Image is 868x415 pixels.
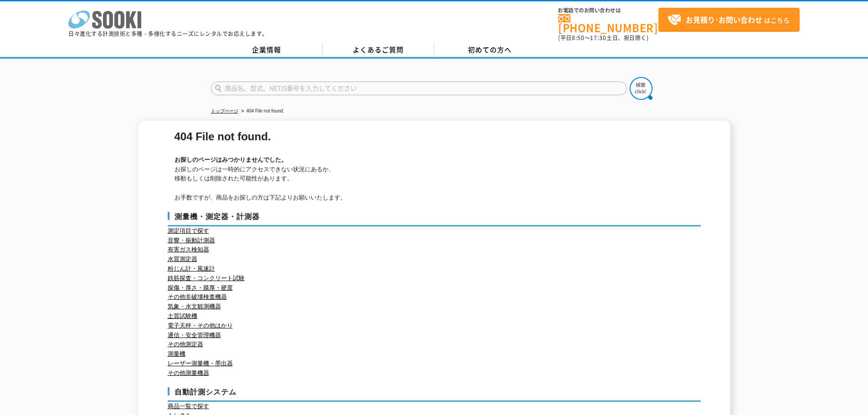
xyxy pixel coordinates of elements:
a: 土質試験機 [168,313,197,319]
a: トップページ [211,108,238,113]
a: 鉄筋探査・コンクリート試験 [168,275,245,282]
a: 初めての方へ [434,43,546,57]
a: 有害ガス検知器 [168,246,209,253]
a: 企業情報 [211,43,323,57]
p: 日々進化する計測技術と多種・多様化するニーズにレンタルでお応えします。 [68,31,268,36]
li: 404 File not found. [240,107,284,116]
a: 商品一覧で探す [168,403,209,410]
a: 気象・水文観測機器 [168,303,221,310]
a: レーザー測量機・墨出器 [168,360,233,367]
a: 粉じん計・風速計 [168,265,215,272]
p: お探しのページは一時的にアクセスできない状況にあるか、 移動もしくは削除された可能性があります。 お手数ですが、商品をお探しの方は下記よりお願いいたします。 [175,165,696,203]
span: 初めての方へ [468,45,512,55]
a: その他測量機器 [168,369,209,376]
a: 電子天秤・その他はかり [168,322,233,329]
span: はこちら [668,13,790,27]
a: その他測定器 [168,341,203,348]
a: 測量機 [168,350,185,357]
a: 水質測定器 [168,256,197,262]
a: 探傷・厚さ・膜厚・硬度 [168,284,233,291]
a: よくあるご質問 [323,43,434,57]
h2: お探しのページはみつかりませんでした。 [175,155,696,165]
span: 17:30 [590,34,606,42]
strong: お見積り･お問い合わせ [686,14,762,25]
a: その他非破壊検査機器 [168,293,227,300]
a: 測定項目で探す [168,227,209,234]
input: 商品名、型式、NETIS番号を入力してください [211,82,627,95]
a: お見積り･お問い合わせはこちら [658,8,800,32]
h3: 測量機・測定器・計測器 [168,212,701,226]
img: btn_search.png [630,77,652,100]
h3: 自動計測システム [168,387,701,402]
a: [PHONE_NUMBER] [558,14,658,33]
span: (平日 ～ 土日、祝日除く) [558,34,648,42]
span: 8:50 [572,34,585,42]
h1: 404 File not found. [175,132,696,142]
span: お電話でのお問い合わせは [558,8,658,13]
a: 通信・安全管理機器 [168,332,221,338]
a: 音響・振動計測器 [168,237,215,244]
